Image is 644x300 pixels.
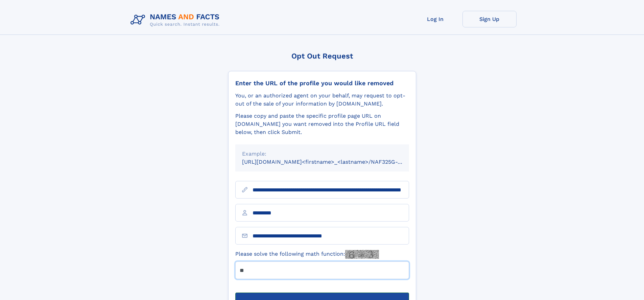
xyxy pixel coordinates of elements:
[228,52,416,60] div: Opt Out Request
[128,11,225,29] img: Logo Names and Facts
[235,79,409,87] div: Enter the URL of the profile you would like removed
[235,112,409,136] div: Please copy and paste the specific profile page URL on [DOMAIN_NAME] you want removed into the Pr...
[235,250,379,259] label: Please solve the following math function:
[242,150,402,158] div: Example:
[235,92,409,108] div: You, or an authorized agent on your behalf, may request to opt-out of the sale of your informatio...
[242,159,422,165] small: [URL][DOMAIN_NAME]<firstname>_<lastname>/NAF325G-xxxxxxxx
[408,11,462,27] a: Log In
[462,11,517,27] a: Sign Up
